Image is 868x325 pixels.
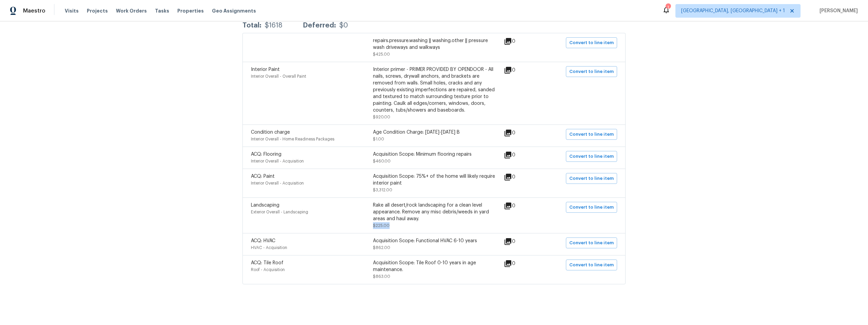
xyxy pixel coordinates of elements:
[265,22,282,29] div: $1618
[566,260,617,270] button: Convert to line item
[251,159,304,163] span: Interior Overall - Acquisition
[504,260,537,268] div: 0
[373,274,390,279] span: $863.00
[569,204,614,211] span: Convert to line item
[569,131,614,138] span: Convert to line item
[251,210,308,214] span: Exterior Overall - Landscaping
[155,8,169,13] span: Tasks
[251,67,280,72] span: Interior Paint
[251,181,304,185] span: Interior Overall - Acquisition
[566,66,617,77] button: Convert to line item
[373,188,392,192] span: $3,312.00
[504,66,537,74] div: 0
[373,137,384,141] span: $1.00
[373,159,391,163] span: $460.00
[504,173,537,181] div: 0
[504,237,537,246] div: 0
[566,151,617,162] button: Convert to line item
[23,7,45,14] span: Maestro
[373,115,390,119] span: $920.00
[504,151,537,159] div: 0
[251,246,287,250] span: HVAC - Acquisition
[373,246,390,250] span: $862.00
[373,37,495,51] div: repairs.pressure.washing || washing.other || pressure wash driveways and walkways
[569,68,614,76] span: Convert to line item
[373,173,495,187] div: Acquisition Scope: 75%+ of the home will likely require interior paint
[251,174,275,179] span: ACQ: Paint
[566,37,617,48] button: Convert to line item
[242,22,261,29] div: Total:
[303,22,336,29] div: Deferred:
[339,22,348,29] div: $0
[373,224,390,228] span: $225.00
[566,129,617,140] button: Convert to line item
[569,39,614,47] span: Convert to line item
[251,261,283,265] span: ACQ: Tile Roof
[569,153,614,160] span: Convert to line item
[373,237,495,244] div: Acquisition Scope: Functional HVAC 6-10 years
[373,66,495,114] div: Interior primer - PRIMER PROVIDED BY OPENDOOR - All nails, screws, drywall anchors, and brackets ...
[566,173,617,184] button: Convert to line item
[373,260,495,273] div: Acquisition Scope: Tile Roof 0-10 years in age maintenance.
[666,4,670,11] div: 1
[373,129,495,136] div: Age Condition Charge: [DATE]-[DATE] B
[569,261,614,269] span: Convert to line item
[373,52,390,56] span: $425.00
[251,203,279,208] span: Landscaping
[569,239,614,247] span: Convert to line item
[373,151,495,158] div: Acquisition Scope: Minimum flooring repairs
[817,7,858,14] span: [PERSON_NAME]
[251,152,281,157] span: ACQ: Flooring
[177,7,204,14] span: Properties
[566,237,617,248] button: Convert to line item
[251,130,290,135] span: Condition charge
[566,202,617,213] button: Convert to line item
[681,7,785,14] span: [GEOGRAPHIC_DATA], [GEOGRAPHIC_DATA] + 1
[251,74,306,78] span: Interior Overall - Overall Paint
[504,129,537,137] div: 0
[251,238,275,243] span: ACQ: HVAC
[116,7,147,14] span: Work Orders
[251,268,285,272] span: Roof - Acquisition
[251,137,334,141] span: Interior Overall - Home Readiness Packages
[87,7,108,14] span: Projects
[569,175,614,183] span: Convert to line item
[65,7,79,14] span: Visits
[504,37,537,45] div: 0
[504,202,537,210] div: 0
[373,202,495,222] div: Rake all desert/rock landscaping for a clean level appearance. Remove any misc debris/weeds in ya...
[212,7,256,14] span: Geo Assignments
